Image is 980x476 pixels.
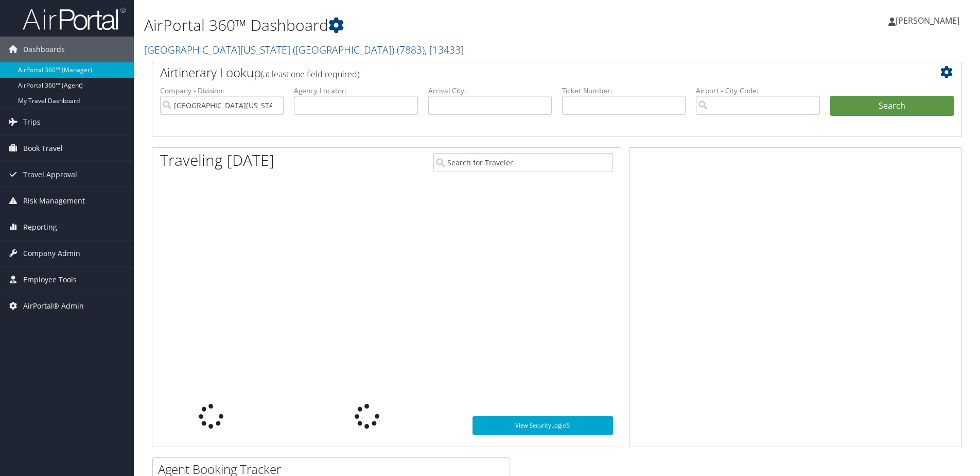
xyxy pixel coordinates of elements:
img: airportal-logo.png [23,7,126,31]
h1: Traveling [DATE] [160,149,274,171]
span: Risk Management [23,188,85,214]
span: , [ 13433 ] [425,43,464,57]
span: (at least one field required) [261,69,359,80]
span: ( 7883 ) [397,43,425,57]
label: Arrival City: [428,86,552,96]
a: [PERSON_NAME] [888,5,970,36]
span: Travel Approval [23,162,77,188]
label: Agency Locator: [294,86,417,96]
label: Company - Division: [160,86,284,96]
span: AirPortal® Admin [23,293,84,319]
label: Ticket Number: [562,86,686,96]
span: Dashboards [23,37,65,62]
span: Trips [23,109,41,135]
label: Airport - City Code: [696,86,819,96]
span: Book Travel [23,135,63,161]
input: Search for Traveler [433,153,613,172]
span: [PERSON_NAME] [896,15,959,26]
h1: AirPortal 360™ Dashboard [144,14,694,36]
a: [GEOGRAPHIC_DATA][US_STATE] ([GEOGRAPHIC_DATA]) [144,43,464,57]
span: Company Admin [23,241,80,266]
span: Reporting [23,214,57,240]
button: Search [830,96,954,116]
a: View SecurityLogic® [472,416,613,435]
span: Employee Tools [23,267,77,293]
h2: Airtinerary Lookup [160,64,886,81]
